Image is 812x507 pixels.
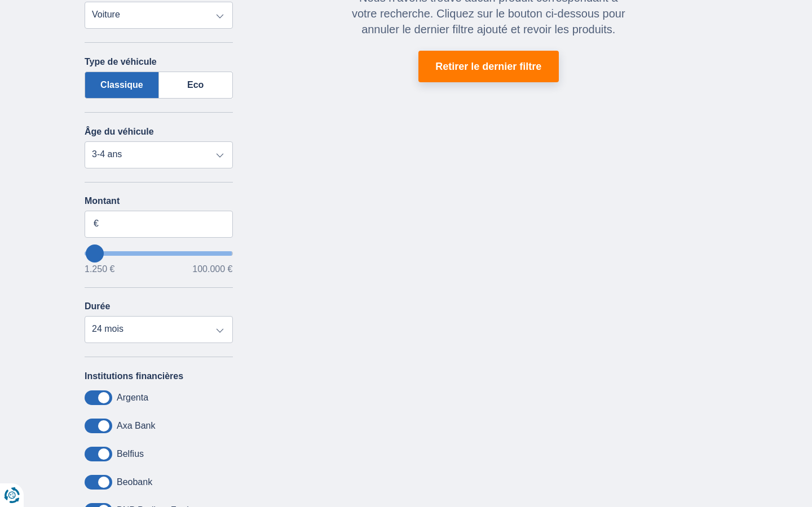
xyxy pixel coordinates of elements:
label: Âge du véhicule [85,127,154,137]
label: Classique [85,72,159,99]
span: 100.000 € [192,265,232,274]
label: Eco [159,72,233,99]
span: € [94,217,99,230]
label: Durée [85,301,110,312]
button: Retirer le dernier filtre [418,51,559,82]
label: Argenta [117,393,148,403]
input: wantToBorrow [85,251,233,256]
label: Axa Bank [117,421,155,431]
span: 1.250 € [85,265,114,274]
label: Type de véhicule [85,57,157,67]
label: Beobank [117,477,152,487]
label: Belfius [117,449,144,459]
label: Institutions financières [85,371,183,381]
label: Montant [85,196,233,206]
